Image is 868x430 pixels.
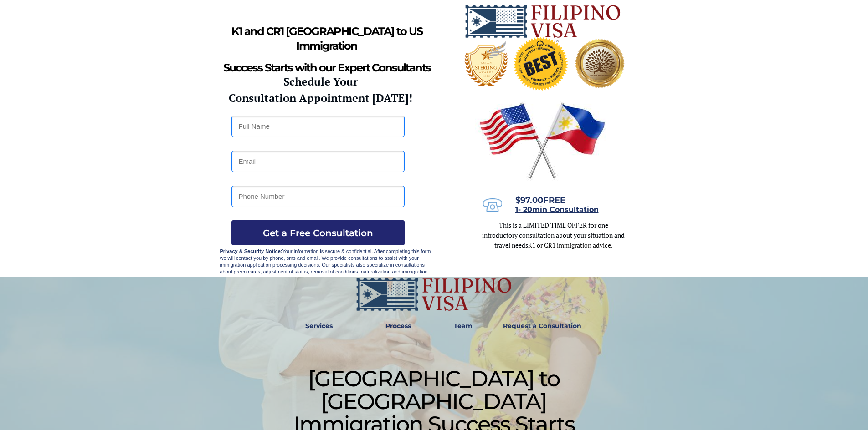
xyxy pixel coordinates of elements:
a: Request a Consultation [499,316,586,337]
span: Get a Free Consultation [231,228,405,238]
span: K1 or CR1 immigration advice. [528,241,613,249]
span: Your information is secure & confidential. After completing this form we will contact you by phon... [220,248,431,274]
strong: Services [305,322,333,330]
span: 1- 20min Consultation [515,205,599,214]
a: 1- 20min Consultation [515,206,599,213]
strong: Team [454,322,473,330]
s: $97.00 [515,195,543,205]
input: Phone Number [231,186,405,207]
strong: Process [385,322,411,330]
a: Process [381,316,416,337]
strong: Request a Consultation [503,322,581,330]
input: Email [231,151,405,172]
strong: Schedule Your [283,74,358,89]
a: Services [299,316,339,337]
span: FREE [515,195,565,205]
strong: Success Starts with our Expert Consultants [223,61,431,74]
strong: Privacy & Security Notice: [220,248,282,254]
strong: K1 and CR1 [GEOGRAPHIC_DATA] to US Immigration [231,25,422,52]
span: This is a LIMITED TIME OFFER for one introductory consultation about your situation and travel needs [482,221,625,249]
a: Team [448,316,478,337]
strong: Consultation Appointment [DATE]! [229,91,412,105]
input: Full Name [231,116,405,137]
button: Get a Free Consultation [231,220,405,245]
